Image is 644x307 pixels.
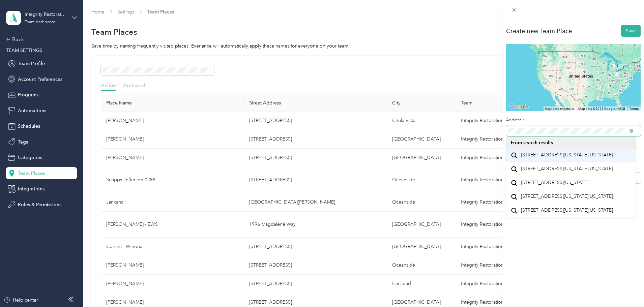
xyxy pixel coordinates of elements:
[521,207,613,213] span: [STREET_ADDRESS][US_STATE][US_STATE]
[511,140,553,146] span: From search results
[606,269,644,307] iframe: Everlance-gr Chat Button Frame
[521,180,588,186] span: [STREET_ADDRESS][US_STATE]
[506,27,572,34] div: Create new Team Place
[621,25,641,37] button: Save
[508,102,530,111] img: Google
[578,107,625,111] span: Map data ©2025 Google, INEGI
[629,107,639,111] a: Terms (opens in new tab)
[545,106,574,111] button: Keyboard shortcuts
[506,117,641,123] label: Address
[521,193,613,199] span: [STREET_ADDRESS][US_STATE][US_STATE]
[508,102,530,111] a: Open this area in Google Maps (opens a new window)
[521,152,613,158] span: [STREET_ADDRESS][US_STATE][US_STATE]
[521,166,613,172] span: [STREET_ADDRESS][US_STATE][US_STATE]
